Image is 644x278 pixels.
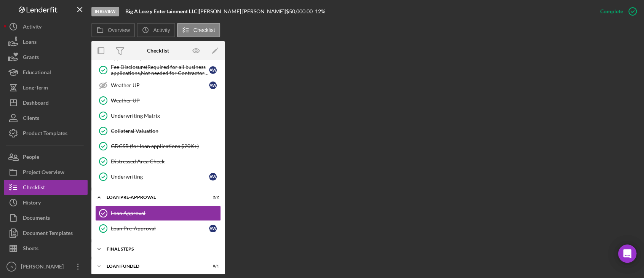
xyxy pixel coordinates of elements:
[95,154,221,169] a: Distressed Area Check
[4,34,88,50] button: Loans
[111,143,221,149] div: GDCSR (for loan applications $20K+)
[111,128,221,134] div: Collateral Valuation
[111,113,221,119] div: Underwriting Matrix
[23,126,67,143] div: Product Templates
[205,264,219,268] div: 0 / 1
[153,27,170,33] label: Activity
[111,158,221,165] div: Distressed Area Check
[23,65,51,82] div: Educational
[95,206,221,221] a: Loan Approval
[95,139,221,154] a: GDCSR (for loan applications $20K+)
[147,48,169,54] div: Checklist
[23,34,37,51] div: Loans
[209,66,217,74] div: A W
[91,7,119,16] div: In Review
[10,265,13,269] text: IN
[23,110,39,128] div: Clients
[600,4,623,19] div: Complete
[199,8,286,14] div: [PERSON_NAME] [PERSON_NAME] |
[4,80,88,95] button: Long-Term
[125,8,199,14] div: |
[209,173,217,181] div: A W
[4,259,88,274] button: IN[PERSON_NAME]
[95,93,221,108] a: Weather UP
[111,210,221,216] div: Loan Approval
[23,165,64,182] div: Project Overview
[125,8,197,14] b: Big A Leezy Entertainment LLC
[95,62,221,78] a: Fee Disclosure(Required for all business applications,Not needed for Contractor loans)AW
[205,195,219,200] div: 2 / 2
[23,241,38,258] div: Sheets
[4,241,88,256] button: Sheets
[107,264,200,268] div: LOAN FUNDED
[111,97,221,104] div: Weather UP
[4,126,88,141] button: Product Templates
[137,23,175,37] button: Activity
[91,23,135,37] button: Overview
[4,210,88,225] button: Documents
[4,180,88,195] button: Checklist
[4,195,88,210] button: History
[4,149,88,165] button: People
[23,80,48,97] div: Long-Term
[4,110,88,126] button: Clients
[286,8,315,14] div: $50,000.00
[23,210,50,227] div: Documents
[23,149,39,166] div: People
[23,180,45,197] div: Checklist
[23,50,39,67] div: Grants
[111,225,209,232] div: Loan Pre-Approval
[4,225,88,241] button: Document Templates
[4,65,88,80] button: Educational
[111,174,209,180] div: Underwriting
[593,4,640,19] button: Complete
[193,27,215,33] label: Checklist
[209,225,217,232] div: A W
[177,23,220,37] button: Checklist
[315,8,325,14] div: 12 %
[209,81,217,89] div: A W
[23,225,73,243] div: Document Templates
[95,221,221,236] a: Loan Pre-ApprovalAW
[95,108,221,123] a: Underwriting Matrix
[4,19,88,34] button: Activity
[4,50,88,65] button: Grants
[4,95,88,110] button: Dashboard
[4,165,88,180] button: Project Overview
[23,195,41,212] div: History
[111,64,209,76] div: Fee Disclosure(Required for all business applications,Not needed for Contractor loans)
[19,259,69,276] div: [PERSON_NAME]
[618,244,636,263] div: Open Intercom Messenger
[95,78,221,93] a: Weather UPAW
[107,195,200,200] div: LOAN PRE-APPROVAL
[108,27,130,33] label: Overview
[107,247,215,251] div: FINAL STEPS
[23,95,49,112] div: Dashboard
[111,82,209,88] div: Weather UP
[23,19,42,36] div: Activity
[95,169,221,184] a: UnderwritingAW
[95,123,221,139] a: Collateral Valuation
